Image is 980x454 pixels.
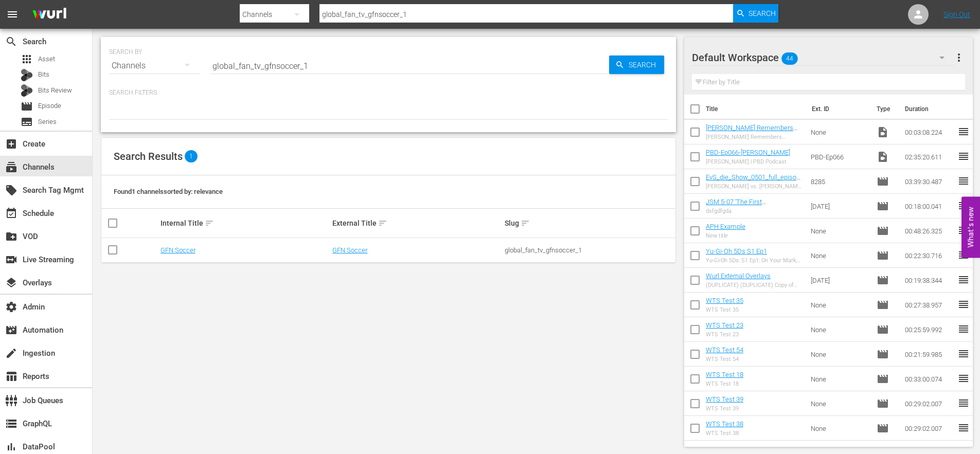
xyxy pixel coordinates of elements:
[332,246,367,254] a: GFN Soccer
[109,51,200,80] div: Channels
[807,219,872,243] td: None
[901,342,957,367] td: 00:21:59.985
[185,150,198,162] span: 1
[161,246,195,254] a: GFN Soccer
[807,144,872,169] td: PBD-Ep066
[901,194,957,219] td: 00:18:00.041
[901,367,957,391] td: 00:33:00.074
[806,95,871,123] th: Ext. ID
[749,4,776,23] span: Search
[901,169,957,194] td: 03:39:30.487
[114,188,223,195] span: Found 1 channels sorted by: relevance
[953,45,965,70] button: more_vert
[625,56,664,74] span: Search
[161,217,330,229] div: Internal Title
[901,317,957,342] td: 00:25:59.992
[114,150,183,162] span: Search Results
[877,151,889,163] span: Video
[901,243,957,268] td: 00:22:30.716
[706,158,790,165] div: [PERSON_NAME] | PBD Podcast
[25,3,74,27] img: ans4CAIJ8jUAAAAAAAAAAAAAAAAAAAAAAAAgQb4GAAAAAAAAAAAAAAAAAAAAAAAAJMjXAAAAAAAAAAAAAAAAAAAAAAAAgAT5G...
[807,194,872,219] td: [DATE]
[807,416,872,441] td: None
[807,243,872,268] td: None
[5,207,17,220] span: Schedule
[5,161,17,173] span: Channels
[5,184,17,196] span: Search Tag Mgmt
[706,223,745,230] a: APH Example
[961,196,980,258] button: Open Feedback Widget
[521,219,530,228] span: sort
[706,198,766,213] a: JSM 5-07 'The First Thanksgiving' (+125)
[899,95,960,123] th: Duration
[706,306,743,313] div: WTS Test 35
[706,356,743,362] div: WTS Test 54
[21,69,33,81] div: Bits
[6,8,19,21] span: menu
[877,175,889,188] span: Episode
[5,253,17,266] span: Live Streaming
[807,293,872,317] td: None
[957,274,970,286] span: reorder
[901,391,957,416] td: 00:29:02.007
[5,370,17,383] span: Reports
[706,272,771,280] a: Wurl External Overlays
[5,324,17,336] span: Automation
[706,124,797,139] a: [PERSON_NAME] Remembers [PERSON_NAME] V2
[953,51,965,64] span: more_vert
[957,125,970,138] span: reorder
[901,416,957,441] td: 00:29:02.007
[877,422,889,434] span: Episode
[706,282,803,288] div: (DUPLICATE) (DUPLICATE) Copy of [PERSON_NAME] External Overlays
[38,117,57,127] span: Series
[957,422,970,434] span: reorder
[877,126,889,138] span: Video
[877,200,889,212] span: Episode
[901,120,957,144] td: 00:03:08.224
[5,394,17,407] span: Job Queues
[781,48,798,69] span: 44
[706,247,767,255] a: Yu-Gi-Oh 5Ds S1 Ep1
[332,217,502,229] div: External Title
[38,101,61,111] span: Episode
[807,342,872,367] td: None
[5,230,17,243] span: VOD
[706,232,745,239] div: New title
[692,43,954,72] div: Default Workspace
[5,301,17,313] span: Admin
[706,297,743,304] a: WTS Test 35
[706,208,803,214] div: dsfgdfgda
[706,95,806,123] th: Title
[957,175,970,187] span: reorder
[957,397,970,409] span: reorder
[957,348,970,360] span: reorder
[706,183,803,190] div: [PERSON_NAME] vs. [PERSON_NAME] - Die Liveshow
[877,323,889,336] span: Episode
[877,249,889,262] span: Episode
[5,277,17,289] span: Overlays
[957,323,970,335] span: reorder
[706,134,803,140] div: [PERSON_NAME] Remembers [PERSON_NAME] V2
[21,53,33,65] span: Asset
[870,95,899,123] th: Type
[5,138,17,150] span: Create
[807,268,872,293] td: [DATE]
[706,405,743,412] div: WTS Test 39
[706,173,800,189] a: EvS_die_Show_0501_full_episode
[38,54,55,64] span: Asset
[901,219,957,243] td: 00:48:26.325
[877,225,889,237] span: Episode
[943,10,970,19] a: Sign Out
[5,347,17,359] span: Ingestion
[21,84,33,97] div: Bits Review
[706,380,743,387] div: WTS Test 18
[109,88,668,97] p: Search Filters:
[877,397,889,410] span: Episode
[706,331,743,338] div: WTS Test 23
[807,169,872,194] td: 8285
[706,149,790,156] a: PBD-Ep066-[PERSON_NAME]
[957,372,970,385] span: reorder
[205,219,214,228] span: sort
[877,348,889,360] span: Episode
[957,199,970,212] span: reorder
